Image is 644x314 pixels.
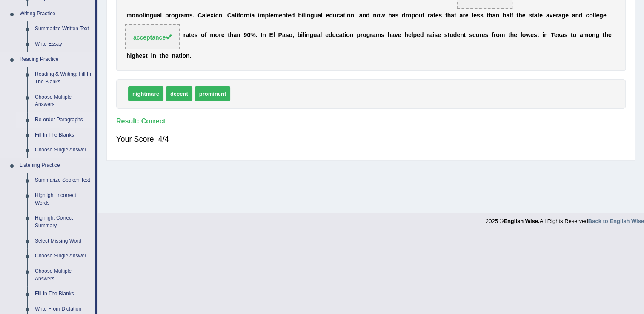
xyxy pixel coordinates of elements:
[166,86,192,101] span: decent
[447,12,451,19] b: h
[408,32,412,39] b: e
[492,32,494,39] b: f
[402,12,406,19] b: d
[373,12,377,19] b: n
[230,32,234,39] b: h
[438,12,442,19] b: s
[265,12,269,19] b: p
[298,12,302,19] b: b
[205,32,207,39] b: f
[143,12,144,19] b: l
[273,32,275,39] b: l
[244,32,247,39] b: 9
[608,32,612,39] b: e
[201,32,205,39] b: o
[395,12,398,19] b: s
[31,211,95,233] a: Highlight Correct Summary
[269,12,270,19] b: l
[160,52,162,59] b: t
[469,32,472,39] b: s
[210,12,214,19] b: x
[219,32,221,39] b: r
[434,32,438,39] b: s
[210,32,215,39] b: m
[205,12,207,19] b: l
[516,12,518,19] b: t
[31,143,95,158] a: Choose Single Answer
[537,32,539,39] b: t
[247,32,250,39] b: 0
[415,12,419,19] b: o
[538,12,540,19] b: t
[406,12,408,19] b: r
[189,32,191,39] b: t
[412,12,415,19] b: p
[381,32,384,39] b: s
[218,12,222,19] b: o
[286,12,288,19] b: t
[361,32,363,39] b: r
[186,52,190,59] b: n
[588,32,592,39] b: o
[363,32,366,39] b: o
[233,32,237,39] b: a
[532,12,534,19] b: t
[139,12,143,19] b: o
[518,12,522,19] b: h
[417,32,420,39] b: e
[350,32,354,39] b: n
[214,12,215,19] b: i
[503,12,507,19] b: h
[329,12,333,19] b: d
[463,12,465,19] b: r
[586,12,589,19] b: c
[529,12,532,19] b: s
[343,12,345,19] b: t
[595,32,599,39] b: g
[465,12,469,19] b: e
[404,32,408,39] b: h
[31,112,95,128] a: Re-order Paragraphs
[139,52,142,59] b: e
[350,12,354,19] b: n
[592,32,596,39] b: n
[197,12,202,19] b: C
[321,12,323,19] b: l
[589,12,593,19] b: o
[303,32,304,39] b: l
[552,12,556,19] b: e
[31,264,95,286] a: Choose Multiple Answers
[504,218,539,224] strong: English Wise.
[420,32,424,39] b: d
[146,12,150,19] b: n
[500,32,505,39] b: m
[485,32,488,39] b: s
[464,32,466,39] b: t
[344,32,346,39] b: i
[534,12,538,19] b: a
[430,12,433,19] b: a
[286,32,289,39] b: s
[427,32,429,39] b: r
[395,32,398,39] b: v
[494,32,496,39] b: r
[438,32,441,39] b: e
[419,12,423,19] b: u
[181,52,183,59] b: i
[544,32,548,39] b: n
[135,12,139,19] b: n
[337,12,340,19] b: c
[354,12,356,19] b: ,
[132,52,135,59] b: g
[480,12,484,19] b: s
[473,12,477,19] b: e
[476,32,480,39] b: o
[183,32,186,39] b: r
[235,12,237,19] b: l
[593,12,595,19] b: l
[292,32,294,39] b: ,
[260,32,262,39] b: I
[370,32,372,39] b: r
[326,12,329,19] b: e
[306,12,310,19] b: n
